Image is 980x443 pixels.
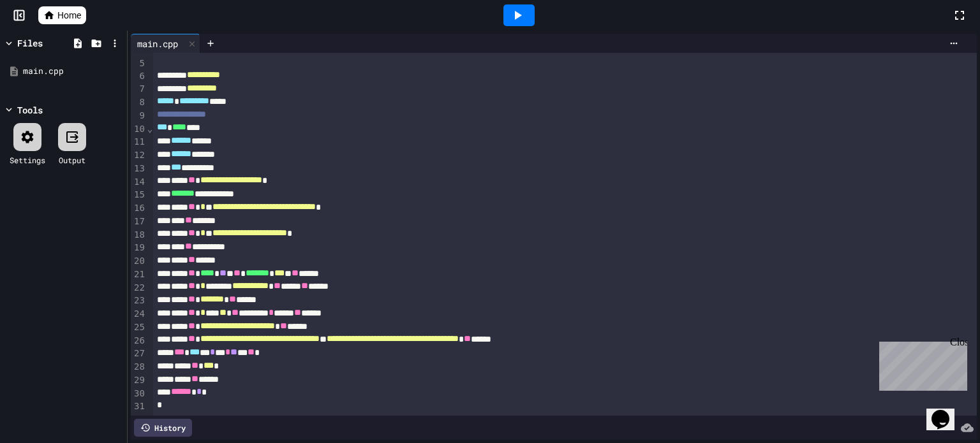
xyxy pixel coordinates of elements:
div: Tools [17,103,43,117]
div: 31 [131,400,147,413]
div: 12 [131,149,147,163]
div: 21 [131,268,147,282]
div: 20 [131,255,147,268]
div: 30 [131,388,147,401]
div: 9 [131,110,147,123]
div: 28 [131,361,147,374]
a: Home [38,6,86,24]
div: main.cpp [23,65,122,78]
div: 11 [131,136,147,149]
div: Chat with us now!Close [5,5,88,81]
div: 18 [131,229,147,242]
div: 27 [131,347,147,361]
div: 15 [131,189,147,202]
div: 26 [131,335,147,348]
span: Fold line [147,124,153,134]
div: 13 [131,163,147,176]
div: 7 [131,83,147,96]
div: 8 [131,96,147,110]
div: 6 [131,70,147,84]
div: 17 [131,215,147,229]
iframe: chat widget [926,392,967,430]
div: 29 [131,374,147,388]
div: 19 [131,242,147,255]
iframe: chat widget [874,337,967,391]
div: 25 [131,321,147,335]
div: 14 [131,176,147,189]
div: 5 [131,57,147,70]
div: 16 [131,202,147,215]
div: 23 [131,294,147,308]
div: History [134,419,192,437]
div: main.cpp [131,37,184,50]
div: Settings [10,154,45,166]
span: Home [57,9,81,22]
div: Files [17,36,43,50]
div: 22 [131,282,147,295]
div: 24 [131,308,147,321]
div: main.cpp [131,34,200,53]
div: 10 [131,123,147,136]
div: Output [59,154,85,166]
